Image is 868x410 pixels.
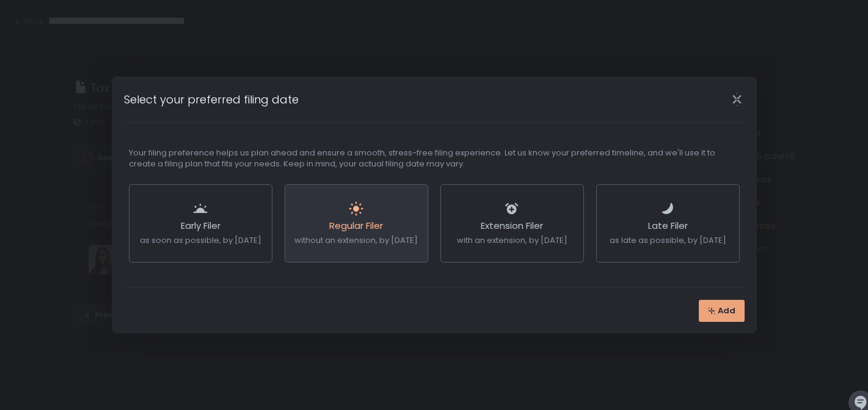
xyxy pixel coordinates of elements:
h1: Select your preferred filing date [124,91,299,108]
div: Close [718,92,757,106]
span: with an extension, by [DATE] [457,234,567,246]
span: as soon as possible, by [DATE] [140,234,261,246]
span: Add [718,305,735,316]
span: without an extension, by [DATE] [294,234,418,246]
span: Regular Filer [329,219,383,232]
span: Extension Filer [481,219,543,232]
button: Add [699,300,745,322]
span: Early Filer [181,219,221,232]
span: as late as possible, by [DATE] [610,234,726,246]
div: Your filing preference helps us plan ahead and ensure a smooth, stress-free filing experience. Le... [129,147,740,170]
span: Late Filer [648,219,688,232]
